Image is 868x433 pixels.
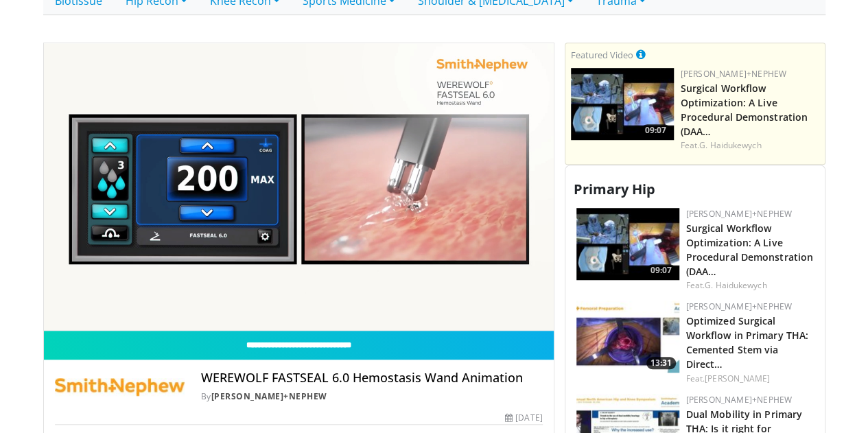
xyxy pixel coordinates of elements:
[686,208,792,220] a: [PERSON_NAME]+Nephew
[681,139,819,152] div: Feat.
[686,314,808,371] a: Optimized Surgical Workflow in Primary THA: Cemented Stem via Direct…
[576,301,679,373] a: 13:31
[55,371,185,403] img: Smith+Nephew
[705,279,766,291] a: G. Haidukewych
[641,124,670,137] span: 09:07
[699,139,761,151] a: G. Haidukewych
[686,222,813,278] a: Surgical Workflow Optimization: A Live Procedural Demonstration (DAA…
[44,43,554,331] video-js: Video Player
[576,208,679,280] a: 09:07
[571,49,633,61] small: Featured Video
[681,68,786,80] a: [PERSON_NAME]+Nephew
[571,68,674,140] img: bcfc90b5-8c69-4b20-afee-af4c0acaf118.150x105_q85_crop-smart_upscale.jpg
[681,82,808,138] a: Surgical Workflow Optimization: A Live Procedural Demonstration (DAA…
[201,371,543,386] h4: WEREWOLF FASTSEAL 6.0 Hemostasis Wand Animation
[505,412,542,424] div: [DATE]
[574,180,655,198] span: Primary Hip
[646,264,676,277] span: 09:07
[686,279,814,292] div: Feat.
[705,373,770,384] a: [PERSON_NAME]
[576,301,679,373] img: 0fcfa1b5-074a-41e4-bf3d-4df9b2562a6c.150x105_q85_crop-smart_upscale.jpg
[211,390,327,402] a: [PERSON_NAME]+Nephew
[686,301,792,312] a: [PERSON_NAME]+Nephew
[686,394,792,406] a: [PERSON_NAME]+Nephew
[576,208,679,280] img: bcfc90b5-8c69-4b20-afee-af4c0acaf118.150x105_q85_crop-smart_upscale.jpg
[686,373,814,385] div: Feat.
[646,357,676,369] span: 13:31
[571,68,674,140] a: 09:07
[201,390,543,403] div: By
